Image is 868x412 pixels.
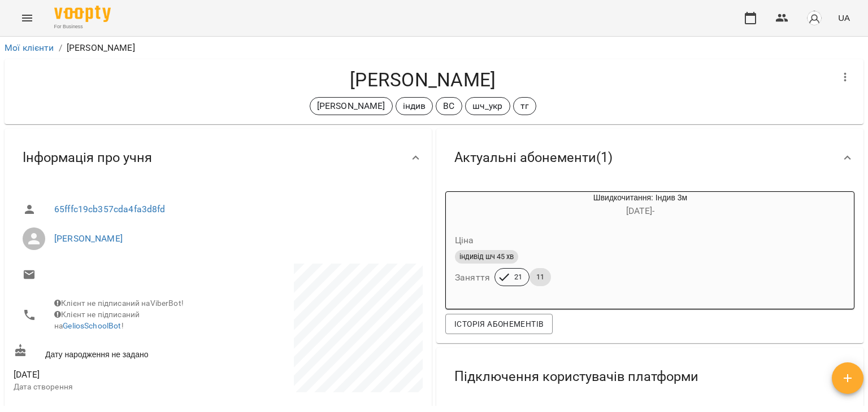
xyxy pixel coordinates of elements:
div: індив [396,97,433,115]
li: / [59,41,62,55]
span: 11 [530,272,551,282]
span: Інформація про учня [23,149,152,166]
div: Швидкочитання: Індив 3м [446,192,500,219]
a: 65fffc19cb357cda4fa3d8fd [54,204,166,214]
button: Menu [14,5,41,32]
p: індив [403,99,426,113]
span: [DATE] - [626,205,654,216]
div: Підключення користувачів платформи [436,348,863,406]
span: 21 [507,272,529,282]
span: Актуальні абонементи ( 1 ) [454,149,613,166]
nav: breadcrumb [5,41,863,55]
div: ВС [436,97,462,115]
a: Мої клієнти [5,42,54,53]
h4: [PERSON_NAME] [14,68,832,91]
div: шч_укр [465,97,510,115]
button: Історія абонементів [445,314,553,334]
button: Швидкочитання: Індив 3м[DATE]- Цінаіндивід шч 45 хвЗаняття2111 [446,192,780,300]
h6: Заняття [455,270,490,286]
div: Дату народження не задано [11,341,218,362]
p: ВС [443,99,454,113]
span: UA [838,12,850,24]
p: тг [520,99,529,113]
span: Клієнт не підписаний на ViberBot! [54,299,184,308]
div: [PERSON_NAME] [310,97,393,115]
button: UA [834,7,854,28]
span: Підключення користувачів платформи [454,368,698,385]
span: індивід шч 45 хв [455,252,518,262]
img: avatar_s.png [806,10,822,26]
div: Швидкочитання: Індив 3м [500,192,780,219]
div: Актуальні абонементи(1) [436,129,863,187]
span: Історія абонементів [454,317,544,331]
a: [PERSON_NAME] [54,233,123,244]
p: шч_укр [472,99,503,113]
p: [PERSON_NAME] [317,99,385,113]
a: GeliosSchoolBot [63,321,121,330]
h6: Ціна [455,233,474,248]
span: For Business [54,23,111,30]
p: [PERSON_NAME] [67,41,135,55]
span: [DATE] [14,368,216,382]
div: тг [513,97,536,115]
p: Дата створення [14,382,216,393]
span: Клієнт не підписаний на ! [54,310,140,330]
img: Voopty Logo [54,6,111,22]
div: Інформація про учня [5,129,432,187]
